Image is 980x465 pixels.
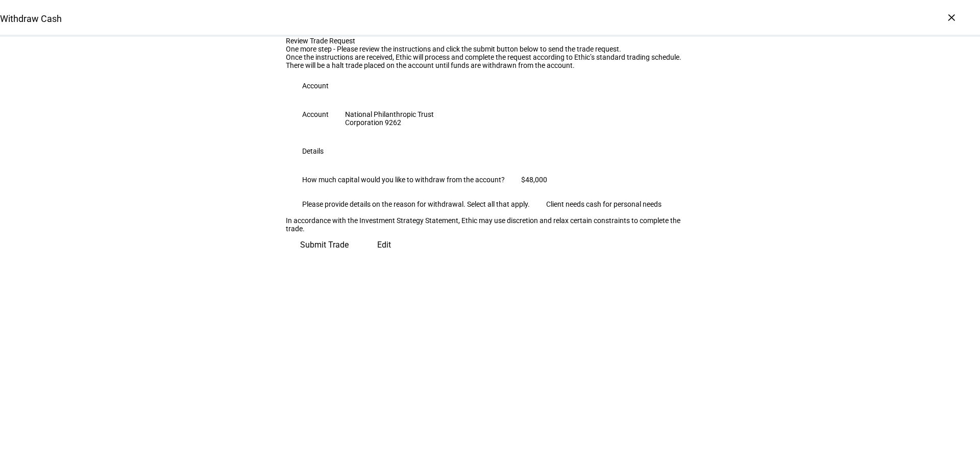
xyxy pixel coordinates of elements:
[345,110,434,118] div: National Philanthropic Trust
[363,233,405,257] button: Edit
[302,200,530,208] div: Please provide details on the reason for withdrawal. Select all that apply.
[300,233,349,257] span: Submit Trade
[286,216,694,233] div: In accordance with the Investment Strategy Statement, Ethic may use discretion and relax certain ...
[302,110,329,118] div: Account
[286,61,694,69] div: There will be a halt trade placed on the account until funds are withdrawn from the account.
[377,233,391,257] span: Edit
[302,147,324,155] div: Details
[286,53,694,61] div: Once the instructions are received, Ethic will process and complete the request according to Ethi...
[302,176,505,184] div: How much capital would you like to withdraw from the account?
[943,9,960,26] div: ×
[345,118,434,127] div: Corporation 9262
[521,176,547,184] div: $48,000
[286,233,363,257] button: Submit Trade
[286,37,694,45] div: Review Trade Request
[546,200,661,208] div: Client needs cash for personal needs
[286,45,694,53] div: One more step - Please review the instructions and click the submit button below to send the trad...
[302,82,329,90] div: Account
